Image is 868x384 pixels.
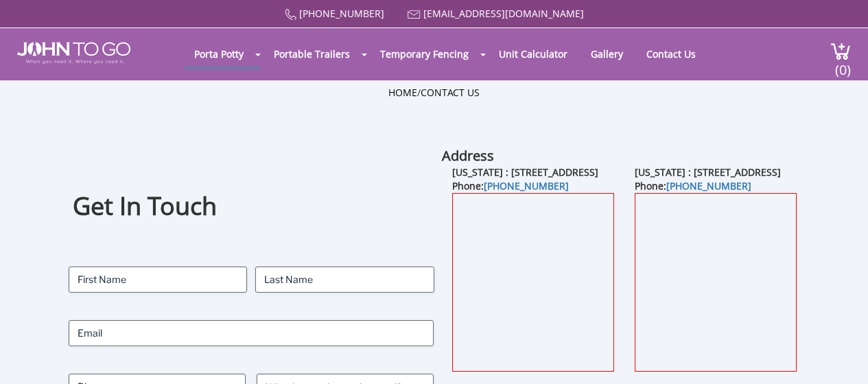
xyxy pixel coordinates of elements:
a: Unit Calculator [489,41,578,67]
input: Last Name [255,267,434,293]
a: Porta Potty [184,41,254,67]
img: Mail [408,10,421,19]
a: [EMAIL_ADDRESS][DOMAIN_NAME] [423,7,584,20]
a: Contact Us [636,41,706,67]
img: cart a [830,42,851,60]
b: Phone: [635,179,751,192]
h1: Get In Touch [73,190,430,223]
a: Contact Us [421,86,480,99]
b: [US_STATE] : [STREET_ADDRESS] [635,166,781,179]
a: Portable Trailers [263,41,360,67]
a: Home [388,86,417,99]
b: Phone: [452,179,569,192]
a: [PHONE_NUMBER] [666,179,751,192]
ul: / [388,86,480,100]
b: [US_STATE] : [STREET_ADDRESS] [452,166,598,179]
a: Gallery [580,41,633,67]
span: (0) [834,49,851,79]
input: First Name [69,267,247,293]
b: Address [442,146,494,165]
img: JOHN to go [17,42,130,64]
input: Email [69,320,434,346]
a: [PHONE_NUMBER] [484,179,569,192]
a: [PHONE_NUMBER] [299,7,384,20]
img: Call [285,9,296,21]
a: Temporary Fencing [370,41,479,67]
